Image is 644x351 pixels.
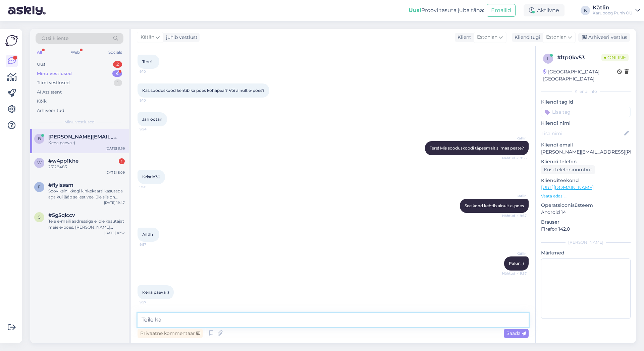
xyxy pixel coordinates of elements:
div: Privaatne kommentaar [138,329,203,338]
div: [PERSON_NAME] [541,239,631,245]
a: KätlinKarupoeg Puhh OÜ [593,5,640,16]
span: Otsi kliente [42,35,68,42]
span: 9:54 [140,127,165,132]
span: w [37,160,42,165]
input: Lisa nimi [541,130,623,137]
p: Vaata edasi ... [541,193,631,199]
span: 9:56 [140,184,165,189]
div: Karupoeg Puhh OÜ [593,10,633,16]
span: Estonian [546,34,567,41]
div: [DATE] 9:56 [106,146,125,151]
button: Emailid [487,4,516,17]
span: Kas sooduskood kehtib ka poes kohapeal? Või ainult e-poes? [142,88,265,93]
div: [DATE] 16:52 [104,230,125,235]
div: Klient [455,34,471,41]
div: Proovi tasuta juba täna: [409,6,484,14]
input: Lisa tag [541,107,631,117]
div: Kena päeva :) [48,140,125,146]
div: Arhiveeri vestlus [578,33,630,42]
span: 9:10 [140,69,165,74]
div: 25128483 [48,164,125,170]
span: #w4pp1khe [48,158,78,164]
div: Küsi telefoninumbrit [541,165,595,174]
div: Uus [37,61,45,68]
span: 9:57 [140,242,165,247]
div: AI Assistent [37,89,62,96]
span: 5 [38,215,41,220]
div: Kõik [37,98,47,105]
div: Klienditugi [512,34,540,41]
span: Berg.rebeka@gmail.com [48,134,118,140]
div: K [581,6,590,15]
div: All [36,48,43,57]
span: l [547,56,549,61]
span: 9:10 [140,98,165,103]
span: Aitäh [142,232,153,237]
div: Sooviksin ikkagi kinkekaarti kasutada aga kui jääb sellest veel üle siis on lapsel suurem rõõm mi... [48,188,125,200]
p: Operatsioonisüsteem [541,202,631,209]
textarea: Teile ka [138,313,529,327]
div: [DATE] 8:09 [105,170,125,175]
span: Tere! Mis sooduskoodi täpsemalt silmas peate? [430,145,524,151]
p: Kliendi tag'id [541,99,631,106]
span: f [38,184,41,189]
span: Kena päeva :) [142,290,169,295]
span: Kätlin [501,251,527,256]
b: Uus! [409,7,421,13]
span: Online [601,54,629,61]
div: Tiimi vestlused [37,79,70,86]
div: Minu vestlused [37,70,72,77]
p: Kliendi nimi [541,120,631,127]
p: Klienditeekond [541,177,631,184]
div: Socials [107,48,123,57]
span: Kätlin [501,193,527,198]
span: Kätlin [501,136,527,141]
div: Kätlin [593,5,633,10]
span: 9:57 [140,300,165,305]
span: Palun :) [509,261,524,266]
span: Saada [506,330,526,336]
div: Aktiivne [524,4,565,16]
span: See kood kehtib ainult e-poes [465,203,524,208]
span: Nähtud ✓ 9:57 [501,213,527,218]
p: Brauser [541,219,631,226]
span: #flylssam [48,182,73,188]
p: Firefox 142.0 [541,226,631,233]
div: Web [69,48,81,57]
div: 1 [119,158,125,164]
div: 4 [112,70,122,77]
p: Android 14 [541,209,631,216]
span: Tere! [142,59,152,64]
div: [GEOGRAPHIC_DATA], [GEOGRAPHIC_DATA] [543,68,617,82]
span: Minu vestlused [64,119,95,125]
span: #5g5qiccv [48,212,75,218]
div: Arhiveeritud [37,107,64,114]
div: 1 [114,79,122,86]
div: 2 [113,61,122,68]
div: # ltp0kv53 [557,54,601,62]
div: Kliendi info [541,89,631,95]
span: B [38,136,41,141]
span: Kätlin [141,34,154,41]
div: Teie e-maili aadressiga ei ole kasutajat meie e-poes. [PERSON_NAME] registreerida uue kasutaja [48,218,125,230]
p: Kliendi email [541,141,631,149]
p: Kliendi telefon [541,158,631,165]
p: [PERSON_NAME][EMAIL_ADDRESS][PERSON_NAME][DOMAIN_NAME] [541,149,631,156]
img: Askly Logo [5,34,18,47]
a: [URL][DOMAIN_NAME] [541,184,594,190]
span: Nähtud ✓ 9:57 [501,271,527,276]
p: Märkmed [541,249,631,256]
span: Estonian [477,34,497,41]
span: Jah ootan [142,117,162,122]
div: juhib vestlust [163,34,198,41]
div: [DATE] 19:47 [104,200,125,205]
span: Nähtud ✓ 9:55 [501,156,527,161]
span: Kristin30 [142,174,160,179]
